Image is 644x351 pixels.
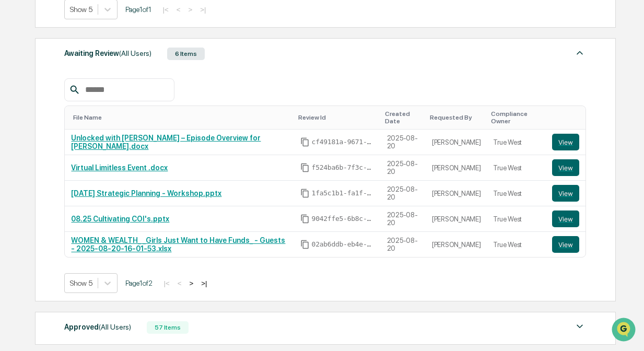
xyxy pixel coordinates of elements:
[72,127,134,146] a: 🗄️Attestations
[36,90,132,99] div: We're available if you need us!
[147,321,189,334] div: 57 Items
[487,130,546,155] td: True West
[611,317,639,345] iframe: Open customer support
[104,177,126,185] span: Pylon
[36,80,171,90] div: Start new chat
[71,189,221,197] a: [DATE] Strategic Planning - Workshop.pptx
[312,189,374,197] span: 1fa5c1b1-fa1f-4b6c-8f71-a55bb756ddcc
[185,5,196,14] button: >
[430,114,483,121] div: Toggle SortBy
[312,163,374,172] span: f524ba6b-7f3c-44ed-b483-77435d143bb9
[381,155,426,181] td: 2025-08-20
[186,279,197,288] button: >
[167,48,205,60] div: 6 Items
[487,232,546,257] td: True West
[71,236,285,253] a: WOMEN & WEALTH_ _Girls Just Want to Have Funds_ - Guests - 2025-08-20-16-01-53.xlsx
[300,137,310,147] span: Copy Id
[71,215,169,223] a: 08.25 Cultivating COI's.pptx
[487,181,546,206] td: True West
[73,114,289,121] div: Toggle SortBy
[21,132,67,142] span: Preclearance
[487,155,546,181] td: True West
[426,181,487,206] td: [PERSON_NAME]
[64,46,151,60] div: Awaiting Review
[300,240,310,249] span: Copy Id
[10,80,29,99] img: 1746055101610-c473b297-6a78-478c-a979-82029cc54cd1
[99,323,131,331] span: (All Users)
[160,279,172,288] button: |<
[10,153,19,161] div: 🔎
[300,189,310,198] span: Copy Id
[300,214,310,224] span: Copy Id
[552,159,579,176] button: View
[76,133,84,141] div: 🗄️
[300,163,310,172] span: Copy Id
[552,210,579,227] button: View
[10,133,19,141] div: 🖐️
[381,232,426,257] td: 2025-08-20
[74,177,126,185] a: Powered byPylon
[21,151,66,162] span: Data Lookup
[552,134,579,150] button: View
[491,110,542,125] div: Toggle SortBy
[71,163,168,172] a: Virtual Limitless Event .docx
[426,130,487,155] td: [PERSON_NAME]
[381,206,426,232] td: 2025-08-20
[178,83,190,96] button: Start new chat
[426,206,487,232] td: [PERSON_NAME]
[487,206,546,232] td: True West
[312,138,374,146] span: cf49181a-9671-464e-a5c9-291ddb010013
[312,240,374,249] span: 02ab6ddb-eb4e-4d0b-8e00-f86ce5ce3a15
[64,320,131,334] div: Approved
[6,147,70,166] a: 🔎Data Lookup
[174,279,185,288] button: <
[27,48,172,58] input: Clear
[198,279,210,288] button: >|
[125,279,153,287] span: Page 1 of 2
[554,114,581,121] div: Toggle SortBy
[119,49,151,57] span: (All Users)
[381,181,426,206] td: 2025-08-20
[71,134,261,150] a: Unlocked with [PERSON_NAME] – Episode Overview for [PERSON_NAME].docx
[573,320,586,333] img: caret
[86,132,130,142] span: Attestations
[312,215,374,223] span: 9042ffe5-6b8c-41a4-b240-b268eaa6a2fc
[552,185,579,202] button: View
[426,232,487,257] td: [PERSON_NAME]
[197,5,209,14] button: >|
[381,130,426,155] td: 2025-08-20
[125,5,151,14] span: Page 1 of 1
[159,5,171,14] button: |<
[6,127,72,146] a: 🖐️Preclearance
[10,22,190,39] p: How can we help?
[173,5,184,14] button: <
[426,155,487,181] td: [PERSON_NAME]
[298,114,377,121] div: Toggle SortBy
[385,110,421,125] div: Toggle SortBy
[552,236,579,253] button: View
[573,46,586,59] img: caret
